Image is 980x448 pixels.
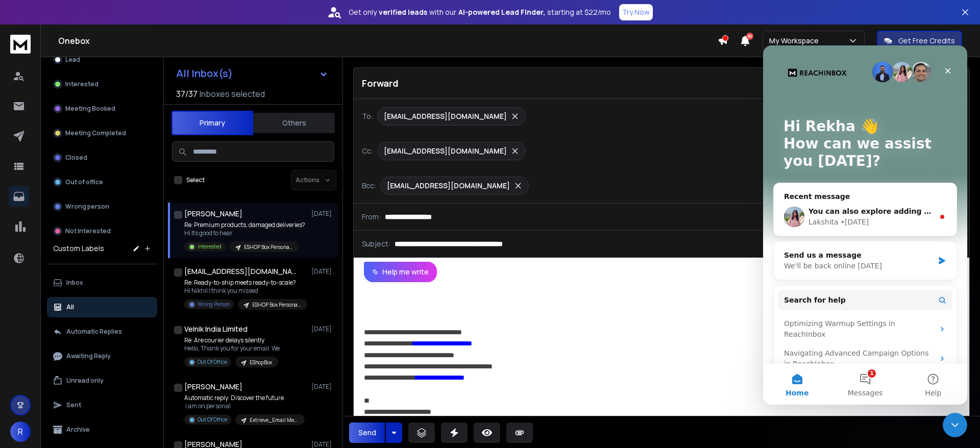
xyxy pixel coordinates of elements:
[66,401,81,409] p: Sent
[311,267,334,276] p: [DATE]
[362,181,376,191] p: Bcc:
[47,395,157,415] button: Sent
[184,279,307,287] p: Re: Ready-to-ship meets ready-to-scale?
[184,209,242,219] h1: [PERSON_NAME]
[10,421,31,442] button: R
[162,344,178,351] span: Help
[66,303,74,311] p: All
[252,301,301,309] p: ESHOP Box Personalization_Opens_[DATE]
[47,297,157,317] button: All
[362,146,373,156] p: Cc:
[65,129,126,137] p: Meeting Completed
[311,210,334,218] p: [DATE]
[362,76,399,90] p: Forward
[198,358,227,366] p: Out Of Office
[387,181,510,191] p: [EMAIL_ADDRESS][DOMAIN_NAME]
[364,262,437,282] button: Help me write
[250,359,272,366] p: EShopBox
[47,221,157,241] button: Not Interested
[769,36,823,46] p: My Workspace
[198,301,230,308] p: Wrong Person
[66,352,111,360] p: Awaiting Reply
[47,147,157,168] button: Closed
[21,215,170,226] div: We'll be back online [DATE]
[21,303,171,324] div: Navigating Advanced Campaign Options in ReachInbox
[85,344,120,351] span: Messages
[53,243,104,254] h3: Custom Labels
[176,16,194,35] div: Close
[47,172,157,192] button: Out of office
[15,269,189,298] div: Optimizing Warmup Settings in ReachInbox
[186,176,205,184] label: Select
[15,244,189,265] button: Search for help
[184,287,307,295] p: Hi Nikhil I think you missed
[68,318,136,359] button: Messages
[47,98,157,119] button: Meeting Booked
[47,419,157,440] button: Archive
[244,243,293,251] p: ESHOP Box Personalization_Opens_[DATE]
[176,88,198,100] span: 37 / 37
[379,7,427,17] strong: verified leads
[311,383,334,391] p: [DATE]
[877,31,962,51] button: Get Free Credits
[619,4,653,20] button: Try Now
[943,413,967,437] iframe: Intercom live chat
[66,377,104,385] p: Unread only
[384,111,507,121] p: [EMAIL_ADDRESS][DOMAIN_NAME]
[10,196,194,235] div: Send us a messageWe'll be back online [DATE]
[184,336,280,344] p: Re: Are courier delays silently
[168,63,336,84] button: All Inbox(s)
[362,239,390,249] p: Subject:
[47,321,157,342] button: Automatic Replies
[176,68,233,79] h1: All Inbox(s)
[384,146,507,156] p: [EMAIL_ADDRESS][DOMAIN_NAME]
[184,394,305,402] p: Automatic reply: Discover the future
[66,426,90,434] p: Archive
[184,221,305,229] p: Re: Premium products, damaged deliveries?
[349,7,611,17] p: Get only with our starting at $22/mo
[184,324,248,334] h1: Velnik India Limited
[65,80,99,88] p: Interested
[47,196,157,217] button: Wrong person
[458,7,545,17] strong: AI-powered Lead Finder,
[15,298,189,328] div: Navigating Advanced Campaign Options in ReachInbox
[65,154,87,162] p: Closed
[362,212,381,222] p: From:
[21,273,171,294] div: Optimizing Warmup Settings in ReachInbox
[65,227,111,235] p: Not Interested
[311,325,334,333] p: [DATE]
[250,416,299,424] p: Extrieve_Email Messaging_Finance
[65,105,115,113] p: Meeting Booked
[65,56,80,64] p: Lead
[21,205,170,215] div: Send us a message
[136,318,204,359] button: Help
[21,250,83,260] span: Search for help
[184,266,297,277] h1: [EMAIL_ADDRESS][DOMAIN_NAME]
[198,243,222,251] p: Interested
[362,111,373,121] p: To:
[184,344,280,353] p: Hello, Thank you for your email. We
[66,328,122,336] p: Automatic Replies
[198,416,227,424] p: Out Of Office
[349,422,385,443] button: Send
[58,35,718,47] h1: Onebox
[898,36,955,46] p: Get Free Credits
[47,370,157,391] button: Unread only
[47,74,157,94] button: Interested
[47,346,157,366] button: Awaiting Reply
[763,45,967,405] iframe: Intercom live chat
[66,279,83,287] p: Inbox
[746,33,753,40] span: 50
[184,382,242,392] h1: [PERSON_NAME]
[47,49,157,70] button: Lead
